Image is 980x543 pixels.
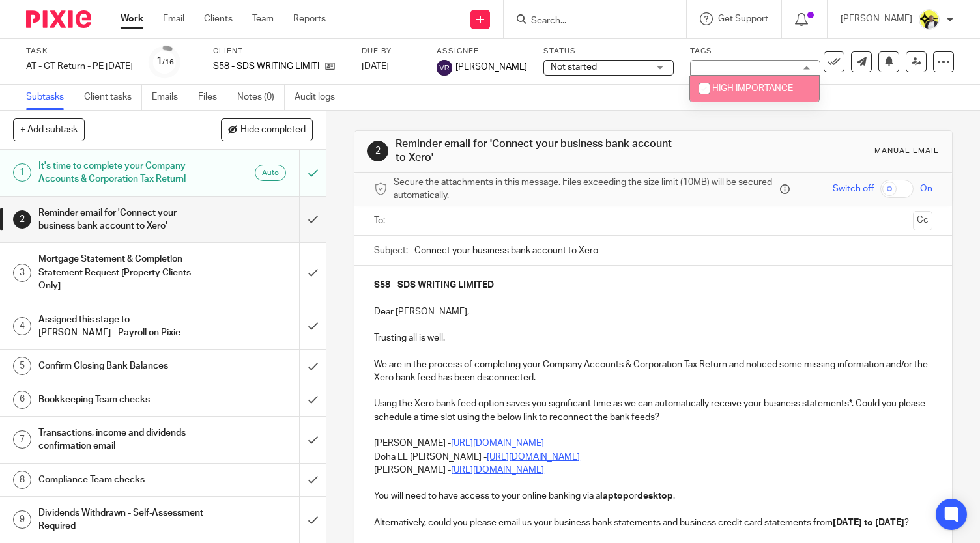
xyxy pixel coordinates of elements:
p: Doha EL [PERSON_NAME] - [374,451,932,464]
a: Emails [152,85,188,110]
span: [PERSON_NAME] [455,61,527,74]
a: Audit logs [295,85,345,110]
strong: S58 - SDS WRITING LIMITED [374,281,494,290]
a: [URL][DOMAIN_NAME] [451,466,544,475]
div: 6 [13,391,31,409]
p: Trusting all is well. [374,331,932,344]
p: Alternatively, could you please email us your business bank statements and business credit card s... [374,516,932,529]
span: Switch off [833,182,874,195]
span: On [920,182,932,195]
h1: Mortgage Statement & Completion Statement Request [Property Clients Only] [38,249,204,296]
div: 8 [13,471,31,489]
p: [PERSON_NAME] - [374,437,932,450]
strong: [DATE] to [DATE] [833,518,904,527]
a: Reports [293,12,326,25]
div: 4 [13,317,31,335]
button: + Add subtask [13,118,85,141]
img: Pixie [26,10,91,28]
div: Manual email [874,146,939,156]
strong: laptop [600,492,629,501]
p: Dear [PERSON_NAME], [374,305,932,318]
div: 2 [367,141,388,161]
div: Auto [255,165,286,181]
label: Status [543,46,674,57]
div: 1 [156,54,174,69]
a: Notes (0) [237,85,285,110]
label: Subject: [374,244,408,257]
div: 7 [13,430,31,449]
label: Due by [362,46,420,57]
div: 2 [13,210,31,229]
h1: Reminder email for 'Connect your business bank account to Xero' [396,137,682,165]
span: Hide completed [240,125,306,135]
div: 3 [13,264,31,282]
span: Get Support [718,14,768,23]
img: Carine-Starbridge.jpg [919,9,940,30]
span: HIGH IMPORTANCE [712,84,793,93]
div: 9 [13,510,31,529]
input: Search [530,16,647,27]
p: We are in the process of completing your Company Accounts & Corporation Tax Return and noticed so... [374,358,932,385]
a: Files [198,85,227,110]
h1: Transactions, income and dividends confirmation email [38,423,204,456]
span: Secure the attachments in this message. Files exceeding the size limit (10MB) will be secured aut... [394,176,777,202]
a: Work [121,12,143,25]
h1: Confirm Closing Bank Balances [38,356,204,376]
div: AT - CT Return - PE [DATE] [26,60,133,73]
img: svg%3E [437,60,452,76]
h1: It's time to complete your Company Accounts & Corporation Tax Return! [38,156,204,189]
a: Clients [204,12,233,25]
a: [URL][DOMAIN_NAME] [487,452,580,462]
h1: Dividends Withdrawn - Self-Assessment Required [38,503,204,536]
button: Cc [913,211,932,230]
a: Subtasks [26,85,74,110]
p: [PERSON_NAME] - [374,464,932,477]
span: Not started [551,63,597,72]
p: Using the Xero bank feed option saves you significant time as we can automatically receive your b... [374,397,932,424]
label: Task [26,46,133,57]
a: Email [163,12,184,25]
span: [DATE] [362,62,389,71]
h1: Reminder email for 'Connect your business bank account to Xero' [38,203,204,236]
label: To: [374,214,388,227]
h1: Assigned this stage to [PERSON_NAME] - Payroll on Pixie [38,310,204,343]
strong: desktop [637,492,673,501]
h1: Compliance Team checks [38,470,204,490]
h1: Bookkeeping Team checks [38,390,204,410]
p: S58 - SDS WRITING LIMITED [213,60,319,73]
a: Client tasks [84,85,142,110]
label: Tags [690,46,820,57]
p: [PERSON_NAME] [841,12,912,25]
div: 1 [13,163,31,182]
label: Assignee [437,46,527,57]
label: Client [213,46,345,57]
div: 5 [13,357,31,375]
p: You will need to have access to your online banking via a or . [374,490,932,503]
a: [URL][DOMAIN_NAME] [451,439,544,448]
a: Team [252,12,274,25]
small: /16 [162,59,174,66]
button: Hide completed [221,118,313,141]
div: AT - CT Return - PE 30-09-2025 [26,60,133,73]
